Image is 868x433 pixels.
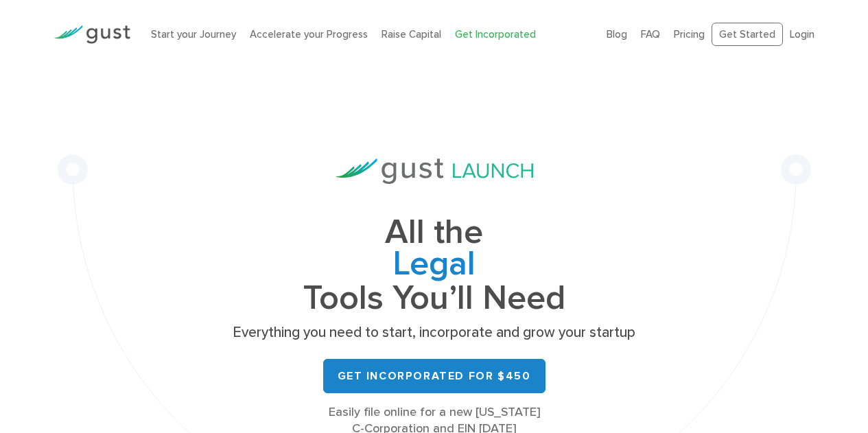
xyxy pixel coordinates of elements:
img: Gust Logo [54,25,130,44]
a: Accelerate your Progress [250,28,368,40]
span: Legal [228,248,640,283]
a: FAQ [641,28,660,40]
a: Raise Capital [382,28,441,40]
a: Blog [607,28,627,40]
h1: All the Tools You’ll Need [228,217,640,314]
a: Get Incorporated for $450 [323,359,546,393]
a: Get Incorporated [455,28,536,40]
a: Pricing [674,28,705,40]
p: Everything you need to start, incorporate and grow your startup [228,323,640,342]
a: Start your Journey [151,28,236,40]
img: Gust Launch Logo [336,159,533,184]
a: Get Started [712,23,783,47]
a: Login [790,28,814,40]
